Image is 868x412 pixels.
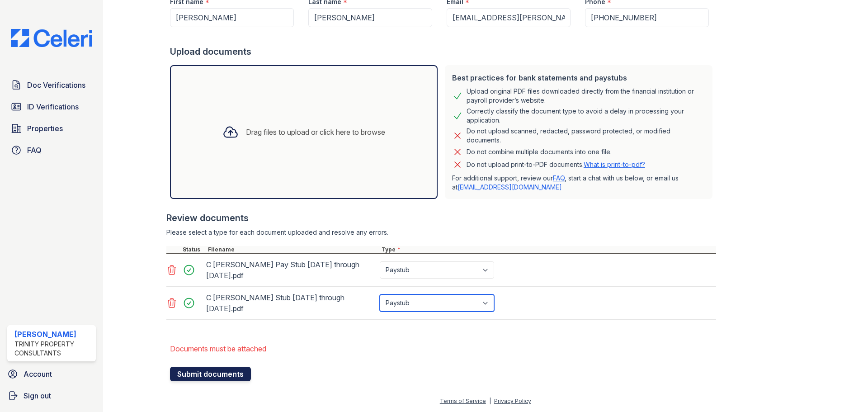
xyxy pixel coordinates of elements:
p: Do not upload print-to-PDF documents. [467,160,645,169]
li: Documents must be attached [170,340,716,358]
img: CE_Logo_Blue-a8612792a0a2168367f1c8372b55b34899dd931a85d93a1a3d3e32e68fde9ad4.png [4,29,99,47]
div: Do not combine multiple documents into one file. [467,147,612,157]
a: Privacy Policy [494,398,531,404]
div: Upload documents [170,45,716,58]
span: FAQ [27,145,42,156]
span: ID Verifications [27,101,79,112]
a: FAQ [553,174,565,182]
div: Please select a type for each document uploaded and resolve any errors. [166,228,716,237]
a: [EMAIL_ADDRESS][DOMAIN_NAME] [458,183,562,191]
a: Doc Verifications [7,76,96,94]
div: [PERSON_NAME] [14,329,92,340]
div: Filename [206,246,380,253]
div: Trinity Property Consultants [14,340,92,358]
a: FAQ [7,141,96,159]
a: ID Verifications [7,98,96,116]
div: C [PERSON_NAME] Stub [DATE] through [DATE].pdf [206,290,376,316]
div: Upload original PDF files downloaded directly from the financial institution or payroll provider’... [467,87,705,105]
p: For additional support, review our , start a chat with us below, or email us at [452,174,705,192]
div: Correctly classify the document type to avoid a delay in processing your application. [467,107,705,125]
a: Account [4,365,99,383]
div: C [PERSON_NAME] Pay Stub [DATE] through [DATE].pdf [206,257,376,283]
span: Doc Verifications [27,80,85,90]
a: What is print-to-pdf? [584,161,645,168]
div: Type [380,246,716,253]
span: Account [24,369,52,379]
div: Review documents [166,212,716,224]
a: Sign out [4,387,99,405]
div: | [489,398,491,404]
a: Properties [7,119,96,137]
button: Submit documents [170,367,251,381]
a: Terms of Service [440,398,486,404]
span: Sign out [24,390,51,401]
div: Do not upload scanned, redacted, password protected, or modified documents. [467,127,705,145]
div: Drag files to upload or click here to browse [246,127,385,137]
div: Status [181,246,206,253]
div: Best practices for bank statements and paystubs [452,72,705,83]
span: Properties [27,123,63,134]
